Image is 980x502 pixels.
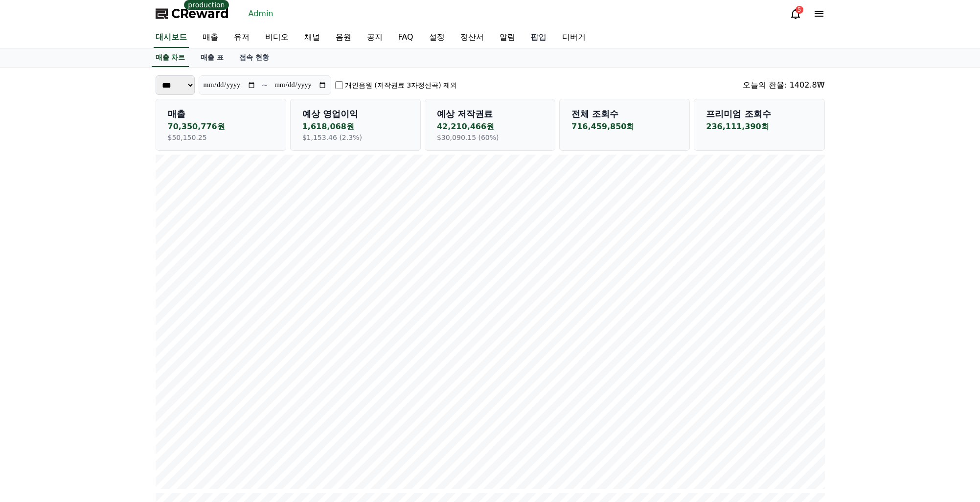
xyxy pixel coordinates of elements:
[328,27,359,48] a: 음원
[168,121,274,133] p: 70,350,776원
[145,325,169,333] span: Settings
[226,27,257,48] a: 유저
[706,121,812,133] p: 236,111,390회
[453,27,492,48] a: 정산서
[796,6,803,14] div: 5
[195,27,226,48] a: 매출
[156,6,229,22] a: CReward
[296,27,328,48] a: 채널
[168,107,274,121] p: 매출
[154,27,189,48] a: 대시보드
[437,107,543,121] p: 예상 저작권료
[25,325,42,333] span: Home
[706,107,812,121] p: 프리미엄 조회수
[492,27,523,48] a: 알림
[571,107,678,121] p: 전체 조회수
[245,6,277,22] a: Admin
[65,310,126,335] a: Messages
[743,79,824,91] div: 오늘의 환율: 1402.8₩
[437,121,543,133] p: 42,210,466원
[231,48,277,67] a: 접속 현황
[168,133,274,142] p: $50,150.25
[790,8,801,20] a: 5
[262,79,268,91] p: ~
[437,133,543,142] p: $30,090.15 (60%)
[126,310,188,335] a: Settings
[171,6,229,22] span: CReward
[390,27,421,48] a: FAQ
[302,107,409,121] p: 예상 영업이익
[421,27,453,48] a: 설정
[571,121,678,133] p: 716,459,850회
[302,133,409,142] p: $1,153.46 (2.3%)
[302,121,409,133] p: 1,618,068원
[152,48,189,67] a: 매출 차트
[193,48,231,67] a: 매출 표
[554,27,593,48] a: 디버거
[359,27,390,48] a: 공지
[257,27,296,48] a: 비디오
[523,27,554,48] a: 팝업
[81,325,110,333] span: Messages
[3,310,65,335] a: Home
[345,80,457,90] label: 개인음원 (저작권료 3자정산곡) 제외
